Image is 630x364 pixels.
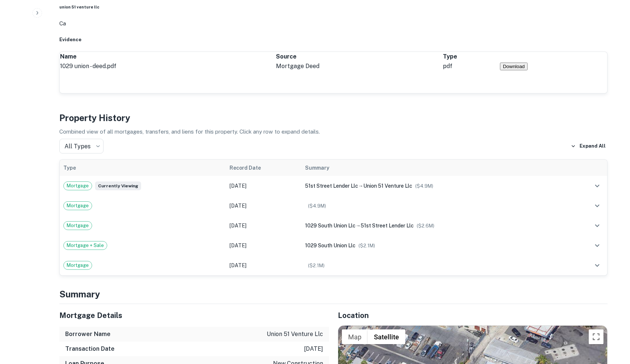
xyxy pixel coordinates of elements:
span: ($ 2.6M ) [417,223,434,229]
button: expand row [591,239,603,252]
h5: Mortgage Details [59,310,329,321]
span: ($ 4.9M ) [415,183,433,189]
button: Download [500,63,528,70]
th: Name [60,52,276,61]
h5: Evidence [59,36,608,43]
div: → [305,222,564,230]
td: [DATE] [226,236,301,255]
p: [DATE] [304,344,323,353]
button: Toggle fullscreen view [589,329,603,344]
h4: Property History [59,111,608,124]
button: expand row [591,219,603,232]
p: ca [59,19,99,28]
span: ($ 2.1M ) [358,243,375,248]
span: Mortgage [64,262,92,269]
div: scrollable content [60,52,607,71]
div: Type [443,52,457,61]
h5: Location [338,310,608,321]
span: ($ 2.1M ) [308,263,325,268]
h6: union 51 venture llc [59,4,99,10]
button: Expand All [569,141,608,152]
td: [DATE] [226,196,301,216]
div: Source [276,52,297,61]
th: Record Date [226,160,301,176]
div: Name [60,52,77,61]
button: Show satellite imagery [368,329,405,344]
h6: Transaction Date [65,344,115,353]
span: Mortgage [64,222,92,229]
span: 1029 south union llc [305,223,356,229]
td: [DATE] [226,176,301,196]
span: 51st street lender llc [361,223,414,229]
h6: Borrower Name [65,330,111,339]
td: [DATE] [226,255,301,275]
iframe: Chat Widget [593,305,630,340]
span: Mortgage [64,182,92,190]
div: → [305,182,564,190]
th: Source [276,52,442,61]
span: Currently viewing [95,181,141,190]
button: expand row [591,259,603,272]
span: Mortgage + Sale [64,242,107,249]
button: expand row [591,199,603,212]
th: Type [442,52,500,61]
td: [DATE] [226,216,301,236]
span: ($ 4.9M ) [308,203,326,209]
button: expand row [591,180,603,192]
span: Mortgage [64,202,92,209]
td: Mortgage Deed [276,61,442,71]
div: All Types [59,139,104,153]
p: union 51 venture llc [267,330,323,339]
h4: Summary [59,287,608,301]
td: pdf [442,61,500,71]
p: Combined view of all mortgages, transfers, and liens for this property. Click any row to expand d... [59,127,608,136]
span: 1029 south union llc [305,243,356,248]
span: union 51 venture llc [363,183,412,189]
td: 1029 union - deed.pdf [60,61,276,71]
span: 51st street lender llc [305,183,358,189]
button: Show street map [342,329,368,344]
th: Type [60,160,226,176]
th: Summary [301,160,568,176]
